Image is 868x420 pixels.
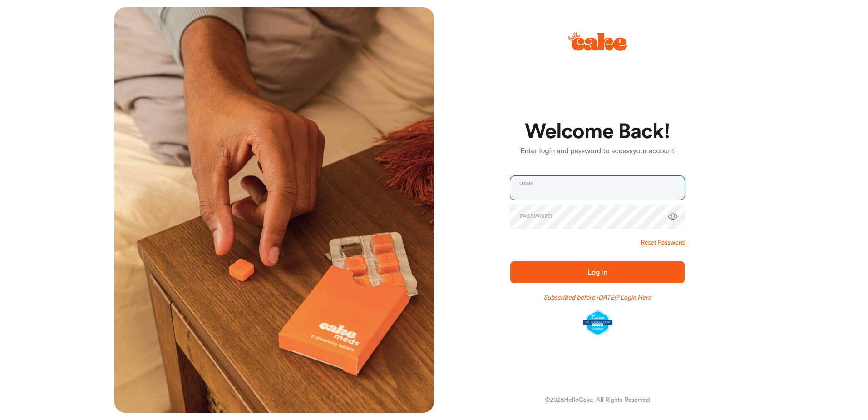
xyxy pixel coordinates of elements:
[510,121,685,143] h1: Welcome Back!
[510,146,685,157] p: Enter login and password to access your account
[544,293,651,302] a: Subscribed before [DATE]? Login Here
[583,310,612,336] img: legit-script-certified.png
[587,269,607,276] span: Log In
[641,238,685,247] a: Reset Password
[545,395,650,405] div: © 2025 HelloCake. All Rights Reserved
[510,261,685,283] button: Log In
